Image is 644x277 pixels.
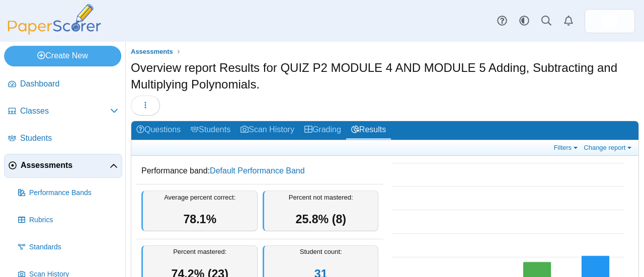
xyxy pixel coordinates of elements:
[551,143,582,152] a: Filters
[21,160,110,171] span: Assessments
[581,143,636,152] a: Change report
[131,121,186,140] a: Questions
[582,177,609,183] text: 12 (38.7%)
[4,46,121,66] a: Create New
[585,9,635,33] a: ps.B7yuFiroF87KfScy
[263,191,379,231] div: Percent not mastered:
[4,127,122,151] a: Students
[235,121,299,140] a: Scan History
[20,133,118,144] span: Students
[4,4,105,35] img: PaperScorer
[602,13,618,29] img: ps.B7yuFiroF87KfScy
[186,121,235,140] a: Students
[131,48,173,55] span: Assessments
[141,191,258,231] div: Average percent correct:
[4,28,105,36] a: PaperScorer
[4,72,122,97] a: Dashboard
[4,100,122,124] a: Classes
[299,121,346,140] a: Grading
[523,189,551,195] text: 11 (35.5%)
[29,242,118,252] span: Standards
[557,10,580,32] a: Alerts
[295,213,346,226] span: 25.8% (8)
[14,181,122,205] a: Performance Bands
[409,259,434,265] text: 5 (16.1%)
[210,166,305,175] a: Default Performance Band
[602,13,618,29] span: Carlos Chavez
[131,59,639,93] h1: Overview report Results for QUIZ P2 MODULE 4 AND MODULE 5 Adding, Subtracting and Multiplying Pol...
[14,235,122,259] a: Standards
[136,158,383,184] dd: Performance band:
[346,121,391,140] a: Results
[20,78,118,89] span: Dashboard
[128,46,176,58] a: Assessments
[20,106,110,117] span: Classes
[14,208,122,232] a: Rubrics
[4,154,122,178] a: Assessments
[183,213,216,226] span: 78.1%
[29,215,118,225] span: Rubrics
[29,188,118,198] span: Performance Bands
